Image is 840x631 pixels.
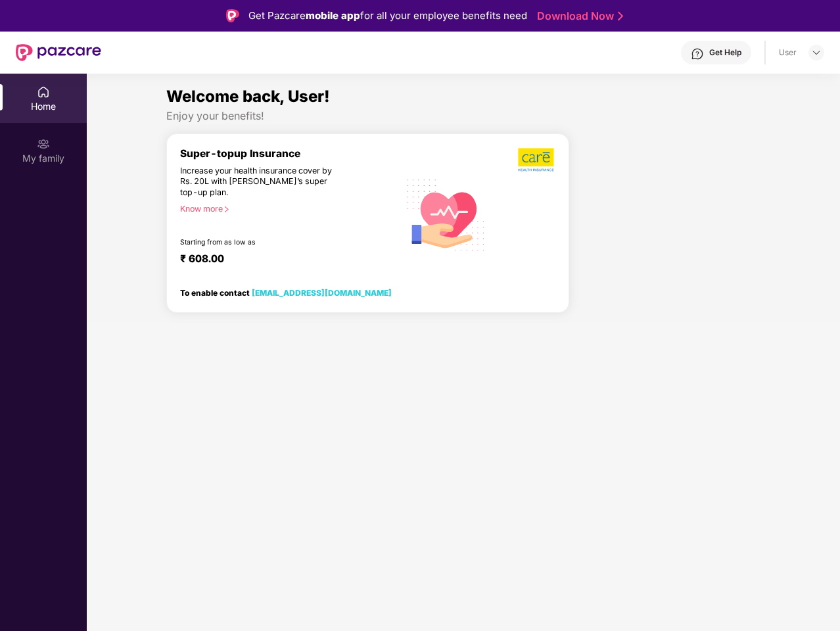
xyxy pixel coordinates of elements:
[779,47,797,58] div: User
[180,204,391,213] div: Know more
[691,47,704,60] img: svg+xml;base64,PHN2ZyBpZD0iSGVscC0zMngzMiIgeG1sbnM9Imh0dHA6Ly93d3cudzMub3JnLzIwMDAvc3ZnIiB3aWR0aD...
[709,47,741,58] div: Get Help
[248,8,527,24] div: Get Pazcare for all your employee benefits need
[306,9,360,22] strong: mobile app
[166,109,760,123] div: Enjoy your benefits!
[37,85,50,99] img: svg+xml;base64,PHN2ZyBpZD0iSG9tZSIgeG1sbnM9Imh0dHA6Ly93d3cudzMub3JnLzIwMDAvc3ZnIiB3aWR0aD0iMjAiIG...
[537,9,619,23] a: Download Now
[180,252,386,268] div: ₹ 608.00
[16,44,101,61] img: New Pazcare Logo
[618,9,623,23] img: Stroke
[226,9,239,22] img: Logo
[811,47,822,58] img: svg+xml;base64,PHN2ZyBpZD0iRHJvcGRvd24tMzJ4MzIiIHhtbG5zPSJodHRwOi8vd3d3LnczLm9yZy8yMDAwL3N2ZyIgd2...
[399,166,493,262] img: svg+xml;base64,PHN2ZyB4bWxucz0iaHR0cDovL3d3dy53My5vcmcvMjAwMC9zdmciIHhtbG5zOnhsaW5rPSJodHRwOi8vd3...
[180,238,343,247] div: Starting from as low as
[180,288,392,297] div: To enable contact
[518,147,555,172] img: b5dec4f62d2307b9de63beb79f102df3.png
[37,137,50,151] img: svg+xml;base64,PHN2ZyB3aWR0aD0iMjAiIGhlaWdodD0iMjAiIHZpZXdCb3g9IjAgMCAyMCAyMCIgZmlsbD0ibm9uZSIgeG...
[180,166,342,199] div: Increase your health insurance cover by Rs. 20L with [PERSON_NAME]’s super top-up plan.
[223,206,230,213] span: right
[180,147,399,160] div: Super-topup Insurance
[166,87,330,106] span: Welcome back, User!
[252,288,392,298] a: [EMAIL_ADDRESS][DOMAIN_NAME]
